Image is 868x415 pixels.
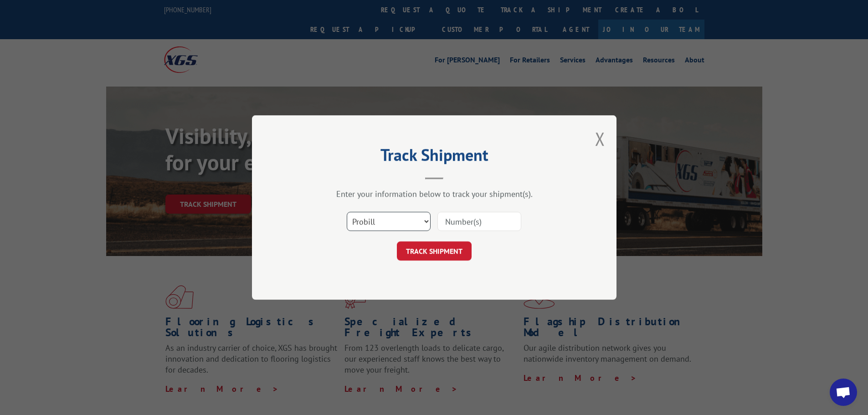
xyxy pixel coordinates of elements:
input: Number(s) [437,212,521,231]
div: Open chat [830,379,857,406]
button: TRACK SHIPMENT [397,241,472,261]
h2: Track Shipment [298,149,571,166]
button: Close modal [595,127,605,151]
div: Enter your information below to track your shipment(s). [298,189,571,199]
